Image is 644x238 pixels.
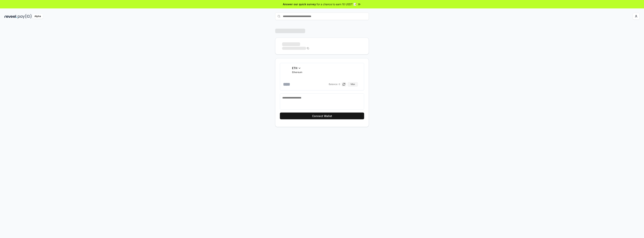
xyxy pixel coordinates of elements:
[292,71,302,74] span: Ethereum
[280,113,364,119] button: Connect Wallet
[4,14,17,19] img: reveel_dark
[339,83,340,86] span: 0
[32,14,43,19] div: Alpha
[329,83,338,86] span: Balance:
[283,2,316,6] span: Answer our quick survey
[348,82,358,87] button: Max
[317,2,357,6] span: for a chance to earn 10 USDT 📝
[292,66,297,70] span: ETH
[18,14,32,19] img: pay_id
